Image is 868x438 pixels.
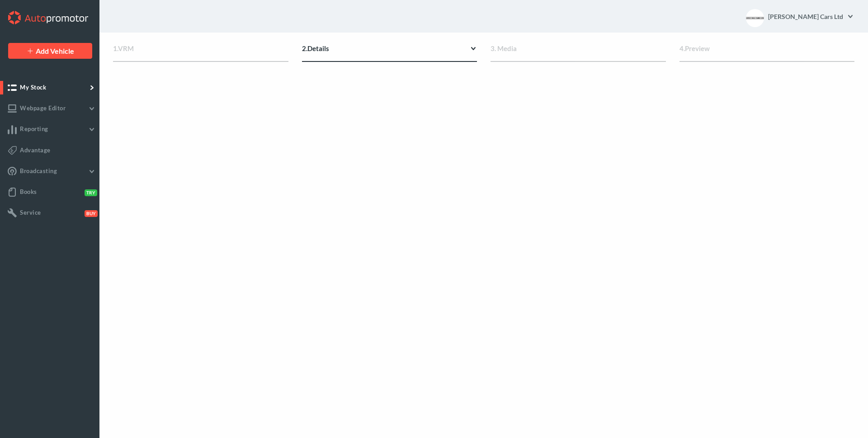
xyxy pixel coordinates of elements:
span: Webpage Editor [20,104,66,112]
div: Preview [679,43,855,62]
button: Try [83,188,96,196]
span: 4. [679,44,685,52]
span: Add Vehicle [36,47,74,55]
a: Add Vehicle [8,43,92,59]
span: Books [20,188,37,195]
div: Details [302,43,477,62]
button: Buy [83,209,96,217]
span: Try [85,189,97,196]
span: Service [20,209,41,216]
span: Broadcasting [20,167,57,174]
span: Media [497,44,517,52]
span: 1. [113,44,118,52]
a: [PERSON_NAME] Cars Ltd [768,7,854,25]
div: VRM [113,43,288,62]
span: Buy [85,210,98,217]
span: My Stock [20,84,46,91]
span: 3. [491,44,496,52]
span: Reporting [20,125,48,132]
span: Advantage [20,146,51,154]
span: 2. [302,44,307,52]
